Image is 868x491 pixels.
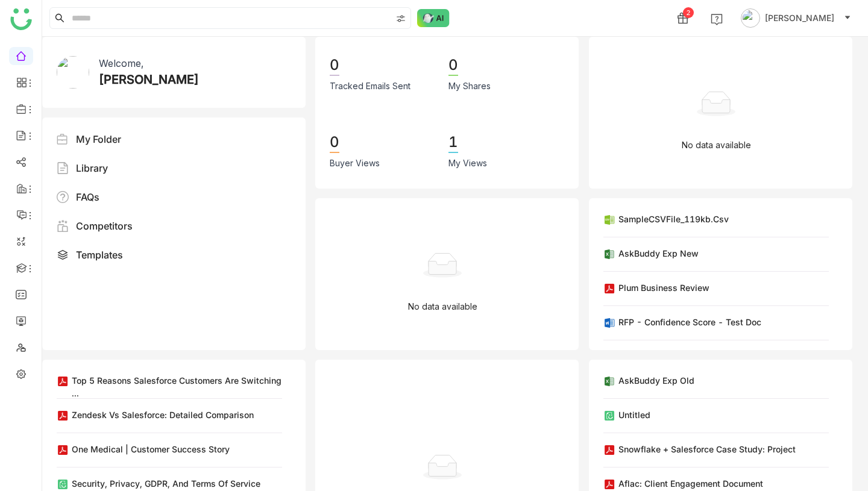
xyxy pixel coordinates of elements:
div: Library [76,161,108,175]
img: 614311cd187b40350527aed2 [57,56,89,89]
div: Competitors [76,219,133,233]
div: 0 [448,55,458,76]
div: Aflac: Client Engagement Document [618,477,763,490]
div: AskBuddy Exp new [618,247,699,260]
div: 1 [448,133,458,153]
div: Untitled [618,408,650,421]
div: Plum Business Review [618,281,709,294]
div: 0 [330,133,339,153]
div: Zendesk vs Salesforce: Detailed Comparison [72,408,254,421]
div: Buyer Views [330,157,380,170]
div: AskBuddy Exp old [618,374,694,387]
div: 2 [683,7,694,18]
div: Tracked Emails Sent [330,80,410,93]
div: RFP - Confidence Score - Test Doc [618,316,761,328]
img: search-type.svg [396,14,406,23]
p: No data available [408,300,477,313]
button: [PERSON_NAME] [738,8,854,28]
img: logo [10,8,32,30]
div: One Medical | Customer Success Story [72,443,230,455]
div: FAQs [76,190,99,204]
div: SampleCSVFile_119kb.csv [618,213,729,225]
div: Welcome, [99,56,143,70]
div: My Folder [76,132,121,146]
img: help.svg [711,13,723,25]
div: My Shares [448,80,491,93]
p: No data available [682,139,751,152]
div: Templates [76,248,123,262]
img: avatar [741,8,760,28]
span: [PERSON_NAME] [765,11,834,25]
div: Snowflake + Salesforce Case Study: Project [618,443,796,455]
img: ask-buddy-normal.svg [417,9,450,27]
div: 0 [330,55,339,76]
div: [PERSON_NAME] [99,70,199,89]
div: My Views [448,157,487,170]
div: Top 5 reasons Salesforce customers are switching ... [72,374,282,399]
